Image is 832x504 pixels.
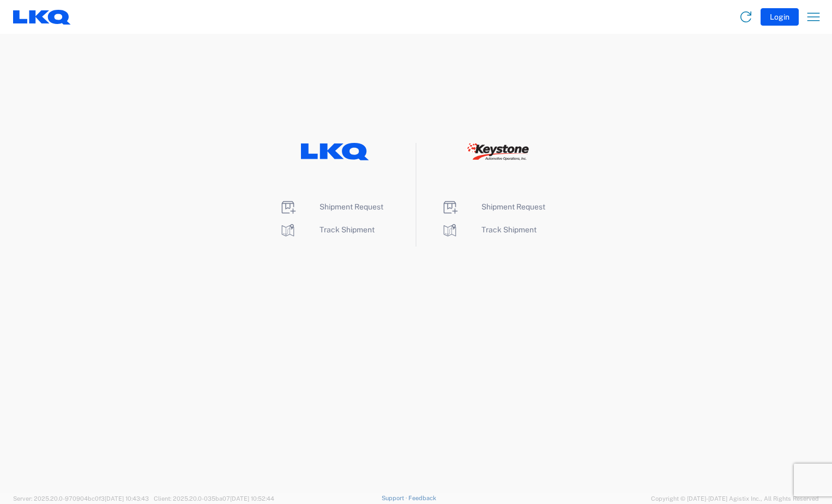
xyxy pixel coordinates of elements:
span: Track Shipment [319,225,375,234]
span: Shipment Request [481,202,545,211]
button: Login [761,8,799,26]
span: Track Shipment [481,225,536,234]
span: [DATE] 10:43:43 [105,495,149,502]
a: Shipment Request [279,202,383,211]
a: Feedback [408,495,436,501]
a: Track Shipment [279,225,375,234]
span: Shipment Request [319,202,383,211]
a: Shipment Request [441,202,545,211]
span: Server: 2025.20.0-970904bc0f3 [13,495,149,502]
span: Copyright © [DATE]-[DATE] Agistix Inc., All Rights Reserved [651,494,819,503]
span: Client: 2025.20.0-035ba07 [154,495,274,502]
a: Track Shipment [441,225,536,234]
span: [DATE] 10:52:44 [230,495,274,502]
a: Support [382,495,409,501]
